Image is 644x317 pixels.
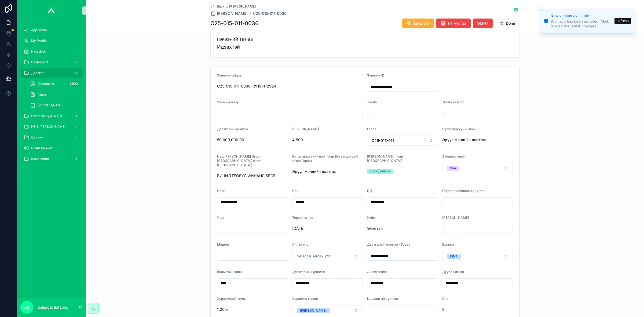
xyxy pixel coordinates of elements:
[442,270,464,274] span: Дуусах огноо
[20,36,83,46] a: My Profile
[217,4,256,9] span: Back to [PERSON_NAME]
[31,39,47,43] span: My Profile
[367,297,398,301] span: Цуцлалтын бүртгэл
[217,137,288,143] span: 50,000,000.00
[20,111,83,121] a: Бүтээгдэхүүн & ДД
[31,114,62,118] span: Бүтээгдэхүүн & ДД
[442,242,454,246] span: Вальют
[20,133,83,142] a: Санхүү
[31,146,53,150] span: Бичиг баримт
[450,254,458,259] div: MNT
[217,297,246,301] span: Хураамжийн хувь
[367,110,370,116] span: --
[292,169,363,174] span: Эрүүл мэндийн даатгал
[31,71,44,75] span: Даатгал
[20,143,83,153] a: Бичиг баримт
[370,169,390,174] div: Байгууллага
[442,216,469,220] span: [PERSON_NAME]
[210,4,256,9] a: Back to [PERSON_NAME]
[442,189,485,193] span: Гадаад пасспортын дугаар
[551,13,613,19] div: New version available
[436,19,471,28] button: НТ үүсгэх
[292,154,358,163] span: Бүтээгдэхүүний нэр (from Бүтээгдэхүүн) (from Гэрээ)
[217,43,513,51] span: Идэвхтэй
[538,7,544,12] button: Close toast
[495,19,519,28] button: Done
[367,270,387,274] span: Эхлэх огноо
[217,73,241,77] span: Зүйлийн unique
[217,189,225,193] span: Овог
[20,154,83,164] a: Комплайнс
[210,20,259,27] h1: C25-015-011-0036
[292,305,363,315] button: Select Button
[442,100,464,104] span: Treaty session
[31,157,49,161] span: Комплайнс
[414,21,430,26] span: Цуцлалт
[448,21,466,26] span: НТ үүсгэх
[38,92,47,97] span: Гэрээ
[68,81,79,87] div: 2,903
[450,166,456,171] div: Хүн
[292,189,298,193] span: Нэр
[442,127,475,131] span: Бүтээгдэхүүний нэр
[38,305,68,310] p: Zoljargal Batzorig
[473,19,493,28] button: ЭМНТ
[210,11,248,16] a: [PERSON_NAME]
[442,251,513,261] button: Select Button
[367,189,372,193] span: РД
[442,137,513,143] span: Эрүүл мэндийн даатгал
[31,60,48,64] span: Dashboard
[20,25,83,35] a: App Setup
[217,37,513,42] span: ГЭРЭЭНИЙ ТӨЛӨВ
[38,103,64,107] span: [PERSON_NAME]
[442,307,513,312] span: 3
[300,308,327,313] div: [PERSON_NAME]
[27,79,83,89] a: Харилцагч2,903
[217,307,288,312] span: 1.20%
[292,251,363,261] button: Select Button
[217,173,288,178] span: БИЧИЛ ГЛОБУС ФИНАНС ББСБ
[367,100,377,104] span: Treaty
[292,226,363,231] span: [DATE]
[217,154,262,167] span: Нэр/[PERSON_NAME] (from [GEOGRAPHIC_DATA]) (from [GEOGRAPHIC_DATA])
[292,127,319,131] span: [PERSON_NAME]
[38,82,54,86] span: Харилцагч
[367,154,403,163] span: [PERSON_NAME] (from [GEOGRAPHIC_DATA])
[20,68,83,78] a: Даатгал
[217,127,248,131] span: Даатгалын үнэлгээ
[20,57,83,67] a: Dashboard
[614,18,631,24] button: Refresh
[27,90,83,99] a: Гэрээ
[48,6,55,15] img: App logo
[477,21,488,26] span: ЭМНТ
[367,136,438,146] button: Select Button
[217,270,243,274] span: Вальютын ханш
[442,163,513,173] button: Select Button
[292,297,319,301] span: Хураамж төлөлт
[442,297,448,301] span: Сар
[372,138,394,143] span: C25-015-011
[253,11,287,16] a: C25-015-011-0036
[27,100,83,110] a: [PERSON_NAME]
[442,110,445,116] span: --
[20,47,83,56] a: Help desk
[442,154,466,158] span: Зүйлийн төрөл
[24,304,30,311] span: ZB
[20,122,83,132] a: НТ & [PERSON_NAME]
[217,242,230,246] span: Модель
[31,125,65,129] span: НТ & [PERSON_NAME]
[551,19,613,29] div: Your app has been updated. Click to load the latest changes
[17,21,86,171] div: scrollable content
[292,242,308,246] span: Аялах улс
[217,11,248,16] span: [PERSON_NAME]
[217,216,225,220] span: Утас
[367,242,410,246] span: Даатгалын үнэлгээ - Гэрээ
[367,73,385,77] span: Зүйлийн ID
[31,49,46,54] span: Help desk
[31,28,47,32] span: App Setup
[402,19,434,28] button: Цуцлалт
[367,226,438,231] span: Эмэгтэй
[367,127,376,131] span: Гэрээ
[292,216,313,220] span: Төрсөн огноо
